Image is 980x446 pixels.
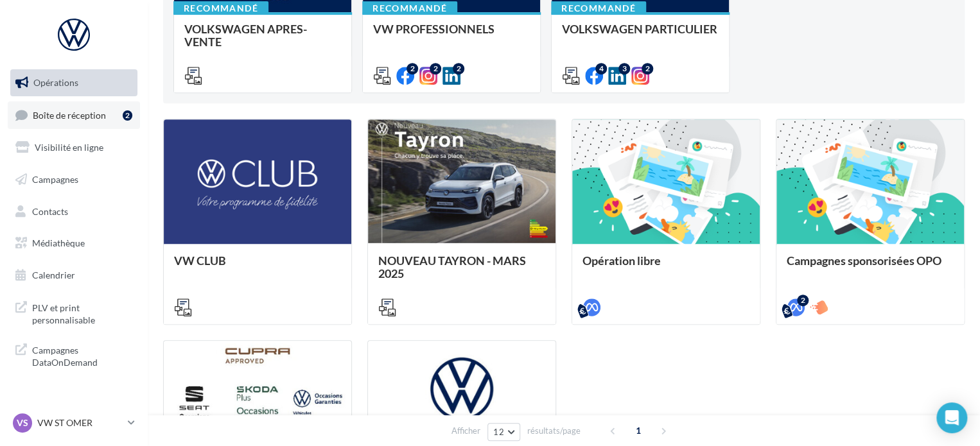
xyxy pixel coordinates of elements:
[787,253,941,268] span: Campagnes sponsorisées OPO
[451,425,480,437] span: Afficher
[35,142,103,153] span: Visibilité en ligne
[362,1,457,15] div: Recommandé
[173,1,268,15] div: Recommandé
[33,109,106,120] span: Boîte de réception
[378,253,526,280] span: NOUVEAU TAYRON - MARS 2025
[37,416,123,429] p: VW ST OMER
[373,22,494,36] span: VW PROFESSIONNELS
[32,174,78,185] span: Campagnes
[8,166,140,193] a: Campagnes
[174,253,226,268] span: VW CLUB
[430,63,441,74] div: 2
[618,63,630,74] div: 3
[32,299,132,327] span: PLV et print personnalisable
[8,101,140,129] a: Boîte de réception2
[642,63,653,74] div: 2
[8,294,140,332] a: PLV et print personnalisable
[8,69,140,96] a: Opérations
[595,63,607,74] div: 4
[8,230,140,257] a: Médiathèque
[407,63,418,74] div: 2
[562,22,717,36] span: VOLKSWAGEN PARTICULIER
[493,427,504,437] span: 12
[8,262,140,289] a: Calendrier
[487,423,520,441] button: 12
[551,1,646,15] div: Recommandé
[32,341,132,369] span: Campagnes DataOnDemand
[32,205,68,216] span: Contacts
[184,22,307,49] span: VOLKSWAGEN APRES-VENTE
[8,198,140,225] a: Contacts
[32,270,75,280] span: Calendrier
[17,416,28,429] span: VS
[936,402,967,433] div: Open Intercom Messenger
[32,237,85,248] span: Médiathèque
[8,336,140,374] a: Campagnes DataOnDemand
[10,411,137,435] a: VS VW ST OMER
[123,110,132,121] div: 2
[628,420,649,441] span: 1
[8,134,140,161] a: Visibilité en ligne
[33,77,78,88] span: Opérations
[453,63,464,74] div: 2
[582,253,661,268] span: Opération libre
[797,295,809,306] div: 2
[527,425,581,437] span: résultats/page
